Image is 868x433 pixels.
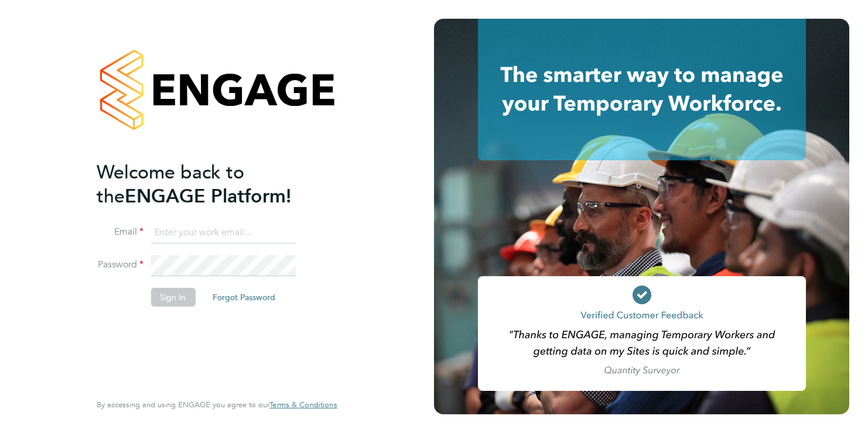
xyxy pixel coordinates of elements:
[203,288,285,307] button: Forgot Password
[269,400,337,410] span: Terms & Conditions
[151,288,195,307] button: Sign In
[269,400,337,410] a: Terms & Conditions
[97,259,143,271] label: Password
[97,226,143,238] label: Email
[97,160,325,208] h2: ENGAGE Platform!
[151,222,295,243] input: Enter your work email...
[97,400,337,410] span: By accessing and using ENGAGE you agree to our
[97,161,244,208] span: Welcome back to the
